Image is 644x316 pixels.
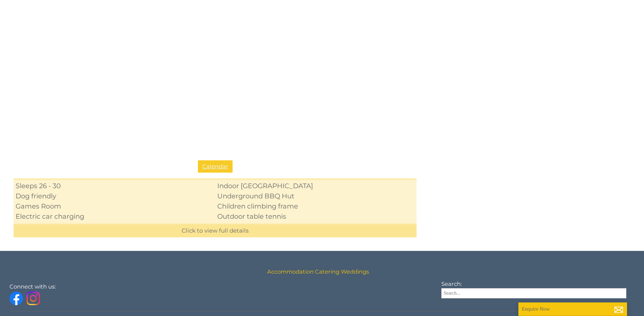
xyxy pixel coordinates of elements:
[10,292,23,305] img: Facebook
[10,283,429,290] h3: Connect with us:
[441,288,626,298] input: Search...
[215,181,417,191] li: Indoor [GEOGRAPHIC_DATA]
[215,191,417,201] li: Underground BBQ Hut
[26,292,40,305] img: Instagram
[14,201,215,211] li: Games Room
[315,268,339,275] a: Catering
[14,223,417,237] a: Click to view full details
[267,268,314,275] a: Accommodation
[14,181,215,191] li: Sleeps 26 - 30
[441,280,626,287] h3: Search:
[341,268,369,275] a: Weddings
[522,306,624,312] p: Enquire Now
[215,201,417,211] li: Children climbing frame
[14,211,215,221] li: Electric car charging
[198,160,233,173] a: Calendar
[215,211,417,221] li: Outdoor table tennis
[14,191,215,201] li: Dog friendly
